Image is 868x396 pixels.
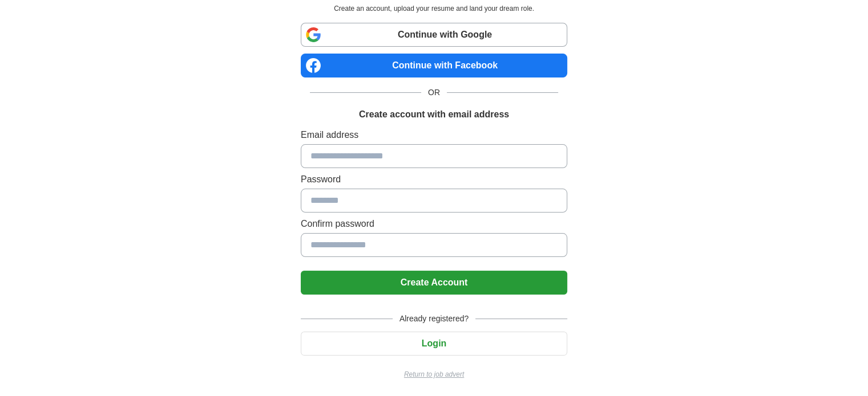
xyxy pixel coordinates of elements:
[301,173,567,186] label: Password
[301,369,567,379] a: Return to job advert
[301,217,567,231] label: Confirm password
[301,338,567,348] a: Login
[301,332,567,356] button: Login
[301,23,567,47] a: Continue with Google
[303,3,565,14] p: Create an account, upload your resume and land your dream role.
[359,108,509,121] h1: Create account with email address
[421,87,447,99] span: OR
[393,313,475,325] span: Already registered?
[301,271,567,295] button: Create Account
[301,54,567,77] a: Continue with Facebook
[301,128,567,142] label: Email address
